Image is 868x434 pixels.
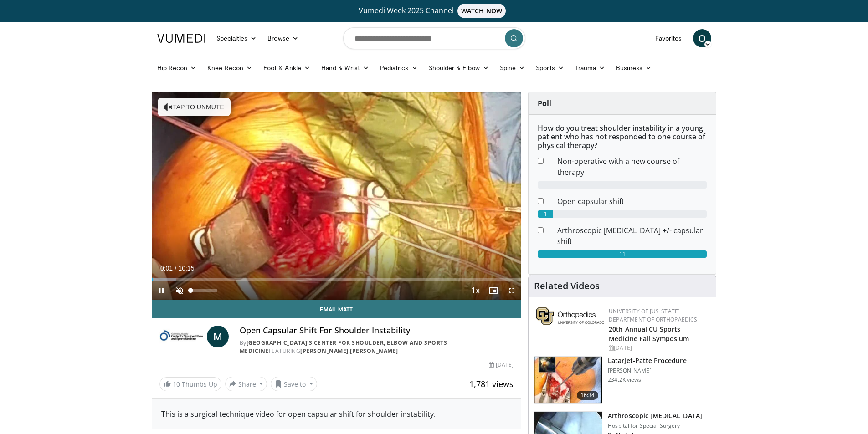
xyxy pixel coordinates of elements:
a: Trauma [570,59,611,77]
p: Hospital for Special Surgery [608,422,702,429]
h3: Arthroscopic [MEDICAL_DATA] [608,411,702,420]
strong: Poll [538,98,551,108]
span: 10 [173,380,180,388]
a: M [207,326,229,347]
a: Pediatrics [375,59,423,77]
a: 16:34 Latarjet-Patte Procedure [PERSON_NAME] 234.2K views [534,356,710,404]
button: Unmute [170,281,189,300]
button: Pause [152,281,170,300]
a: Business [611,59,657,77]
dd: Non-operative with a new course of therapy [550,156,714,178]
a: Shoulder & Elbow [423,59,494,77]
h6: How do you treat shoulder instability in a young patient who has not responded to one course of p... [538,124,707,150]
span: 10:15 [178,265,194,272]
h4: Related Videos [534,281,600,291]
div: 11 [538,250,707,258]
p: [PERSON_NAME] [608,367,686,374]
span: / [175,265,177,272]
img: 355603a8-37da-49b6-856f-e00d7e9307d3.png.150x105_q85_autocrop_double_scale_upscale_version-0.2.png [536,307,604,325]
a: Knee Recon [202,59,258,77]
a: O [693,29,711,47]
h3: Latarjet-Patte Procedure [608,356,686,365]
img: VuMedi Logo [157,34,205,43]
a: Foot & Ankle [258,59,316,77]
button: Fullscreen [503,281,521,300]
a: Email Matt [152,300,521,318]
a: Browse [262,29,304,47]
dd: Arthroscopic [MEDICAL_DATA] +/- capsular shift [550,225,714,247]
span: 1,781 views [469,378,514,389]
img: 617583_3.png.150x105_q85_crop-smart_upscale.jpg [534,357,602,404]
a: [PERSON_NAME] [350,347,398,355]
span: 16:34 [577,391,599,400]
a: University of [US_STATE] Department of Orthopaedics [609,307,697,323]
div: Progress Bar [152,278,521,281]
a: Specialties [211,29,262,47]
img: Columbia University's Center for Shoulder, Elbow and Sports Medicine [159,326,203,347]
a: 10 Thumbs Up [159,377,221,391]
div: [DATE] [609,344,709,352]
div: 1 [538,210,553,218]
a: Favorites [650,29,688,47]
span: 0:01 [160,265,173,272]
a: Vumedi Week 2025 ChannelWATCH NOW [159,4,710,18]
div: This is a surgical technique video for open capsular shift for shoulder instability. [161,408,512,419]
div: By FEATURING , [240,339,514,355]
a: [PERSON_NAME] [300,347,349,355]
button: Playback Rate [466,281,484,300]
a: 20th Annual CU Sports Medicine Fall Symposium [609,325,689,343]
a: Sports [530,59,570,77]
button: Tap to unmute [158,98,231,116]
h4: Open Capsular Shift For Shoulder Instability [240,326,514,336]
input: Search topics, interventions [343,27,525,49]
a: [GEOGRAPHIC_DATA]'s Center for Shoulder, Elbow and Sports Medicine [240,339,447,355]
div: Volume Level [191,289,217,292]
button: Enable picture-in-picture mode [484,281,503,300]
p: 234.2K views [608,376,641,383]
a: Hand & Wrist [316,59,375,77]
button: Share [225,377,267,391]
div: [DATE] [489,361,514,369]
button: Save to [271,377,317,391]
span: WATCH NOW [457,4,506,18]
dd: Open capsular shift [550,196,714,207]
a: Spine [494,59,530,77]
video-js: Video Player [152,92,521,300]
a: Hip Recon [152,59,202,77]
